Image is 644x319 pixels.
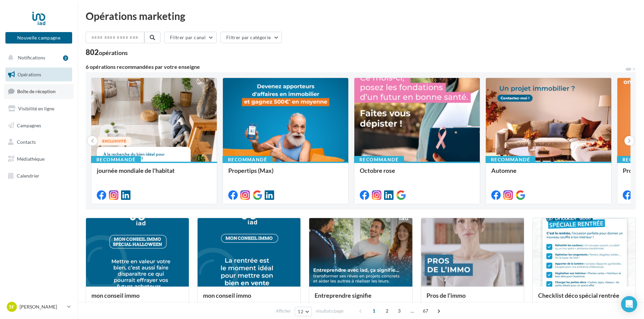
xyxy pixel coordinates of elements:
button: Filtrer par catégorie [221,32,282,43]
span: 1 [369,305,379,316]
div: 6 opérations recommandées par votre enseigne [86,64,625,70]
a: Calendrier [4,169,74,183]
span: Campagnes [17,122,41,128]
span: Afficher [276,308,291,314]
span: SF [9,303,14,310]
div: mon conseil immo [91,292,183,305]
div: Entreprendre signifie [315,292,407,305]
div: Octobre rose [360,167,474,181]
span: Médiathèque [17,156,45,162]
span: Visibilité en ligne [18,106,54,111]
div: Recommandé [354,156,404,163]
button: 12 [295,307,312,316]
div: Opérations marketing [86,11,636,21]
a: Visibilité en ligne [4,102,74,116]
span: résultats/page [316,308,344,314]
span: 2 [382,305,392,316]
div: Checklist déco spécial rentrée [538,292,630,305]
div: Propertips (Max) [228,167,343,181]
button: Notifications 2 [4,51,71,65]
a: Campagnes [4,118,74,133]
a: Boîte de réception [4,84,74,99]
span: 12 [298,309,303,314]
span: Notifications [18,55,45,60]
span: 67 [420,305,431,316]
p: [PERSON_NAME] [20,303,64,310]
div: 802 [86,49,128,56]
button: Filtrer par canal [164,32,217,43]
a: Opérations [4,68,74,82]
span: Opérations [18,72,41,77]
a: SF [PERSON_NAME] [5,300,72,313]
a: Contacts [4,135,74,149]
div: Recommandé [486,156,535,163]
div: Automne [491,167,606,181]
div: 2 [63,55,68,61]
div: Recommandé [91,156,141,163]
div: Recommandé [223,156,272,163]
span: ... [407,305,418,316]
span: Boîte de réception [17,88,56,94]
span: Contacts [17,139,36,145]
button: Nouvelle campagne [5,32,72,44]
div: opérations [99,50,128,56]
a: Médiathèque [4,152,74,166]
div: mon conseil immo [203,292,295,305]
div: journée mondiale de l'habitat [97,167,211,181]
div: Open Intercom Messenger [621,296,637,312]
span: 3 [394,305,405,316]
span: Calendrier [17,173,39,179]
div: Pros de l'immo [427,292,519,305]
